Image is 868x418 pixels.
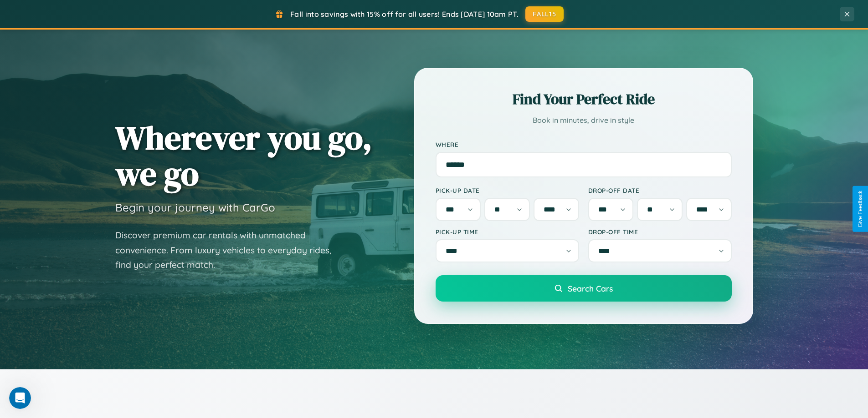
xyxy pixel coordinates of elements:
div: Give Feedback [857,191,863,227]
span: Fall into savings with 15% off for all users! Ends [DATE] 10am PT. [290,10,519,19]
span: Search Cars [568,283,613,293]
iframe: Intercom live chat [9,387,31,409]
button: FALL15 [525,6,564,22]
label: Pick-up Time [436,228,579,236]
label: Where [436,141,732,148]
label: Pick-up Date [436,186,579,194]
label: Drop-off Time [588,228,732,236]
h1: Wherever you go, we go [115,120,372,191]
h2: Find Your Perfect Ride [436,89,732,109]
p: Discover premium car rentals with unmatched convenience. From luxury vehicles to everyday rides, ... [115,228,343,272]
button: Search Cars [436,275,732,302]
label: Drop-off Date [588,186,732,194]
h3: Begin your journey with CarGo [115,201,275,214]
p: Book in minutes, drive in style [436,114,732,127]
